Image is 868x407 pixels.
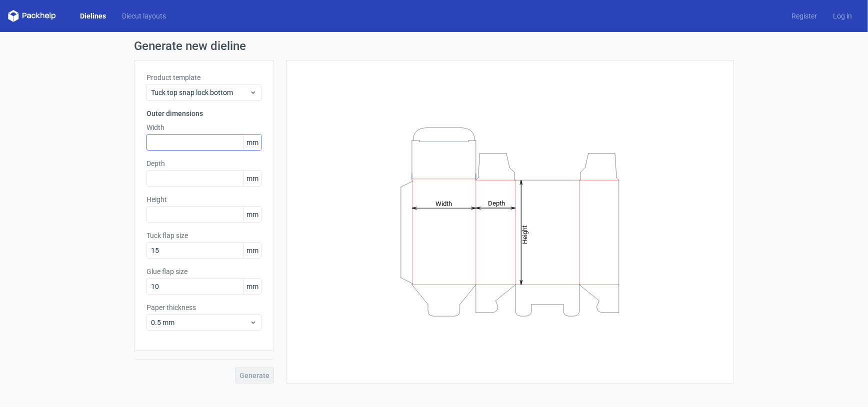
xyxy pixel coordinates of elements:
[72,11,114,21] a: Dielines
[243,171,261,186] span: mm
[151,317,249,327] span: 0.5 mm
[146,108,261,118] h3: Outer dimensions
[488,199,505,207] tspan: Depth
[146,266,261,276] label: Glue flap size
[243,279,261,294] span: mm
[243,243,261,258] span: mm
[134,40,734,52] h1: Generate new dieline
[435,199,452,207] tspan: Width
[146,194,261,204] label: Height
[146,158,261,168] label: Depth
[243,135,261,150] span: mm
[146,72,261,82] label: Product template
[151,87,249,97] span: Tuck top snap lock bottom
[783,11,825,21] a: Register
[146,302,261,312] label: Paper thickness
[521,225,528,243] tspan: Height
[114,11,174,21] a: Diecut layouts
[243,207,261,222] span: mm
[146,230,261,240] label: Tuck flap size
[825,11,860,21] a: Log in
[146,122,261,132] label: Width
